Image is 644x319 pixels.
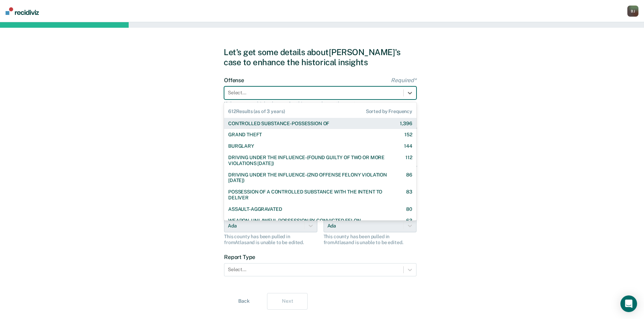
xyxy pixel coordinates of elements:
div: This county has been pulled in from Atlas and is unable to be edited. [224,234,317,245]
div: 152 [404,132,412,138]
button: BJ [627,6,638,17]
div: 80 [406,206,412,212]
span: 612 Results (as of 3 years) [228,109,285,114]
div: If there are multiple charges for this case, choose the most severe [224,101,417,107]
div: POSSESSION OF A CONTROLLED SUBSTANCE WITH THE INTENT TO DELIVER [228,189,394,201]
div: 112 [405,155,412,166]
button: Back [224,293,264,310]
div: 144 [404,143,412,149]
div: 1,396 [400,121,412,127]
div: DRIVING UNDER THE INFLUENCE-(2ND OFFENSE FELONY VIOLATION [DATE]) [228,172,394,184]
span: Required* [391,77,417,84]
div: CONTROLLED SUBSTANCE-POSSESSION OF [228,121,329,127]
img: Recidiviz [6,7,39,15]
div: GRAND THEFT [228,132,261,138]
div: 63 [406,218,412,224]
label: Offense [224,77,417,84]
div: ASSAULT-AGGRAVATED [228,206,282,212]
div: BURGLARY [228,143,254,149]
div: B J [627,6,638,17]
div: 86 [406,172,412,184]
button: Next [267,293,308,310]
div: 83 [406,189,412,201]
label: Report Type [224,254,417,260]
div: This county has been pulled in from Atlas and is unable to be edited. [324,234,417,245]
div: DRIVING UNDER THE INFLUENCE-(FOUND GUILTY OF TWO OR MORE VIOLATIONS [DATE]) [228,155,393,166]
div: WEAPON-UNLAWFUL POSSESSION BY CONVICTED FELON [228,218,361,224]
span: Sorted by Frequency [366,109,412,114]
div: Open Intercom Messenger [620,295,637,312]
div: Let's get some details about [PERSON_NAME]'s case to enhance the historical insights [224,47,420,67]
